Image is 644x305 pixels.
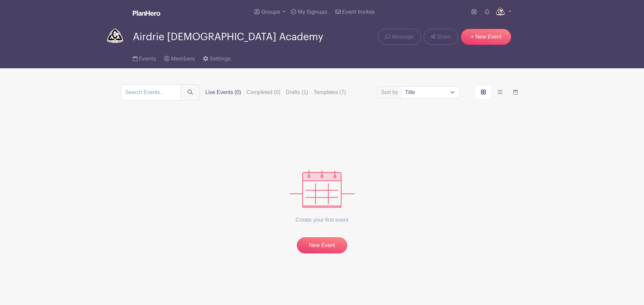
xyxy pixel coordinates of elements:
[205,88,346,96] div: filters
[392,33,414,41] span: Message
[203,47,231,68] a: Settings
[133,47,156,68] a: Events
[437,33,451,41] span: Share
[133,31,323,43] span: Airdrie [DEMOGRAPHIC_DATA] Academy
[121,84,181,100] input: Search Events...
[289,170,355,208] img: events_empty-56550af544ae17c43cc50f3ebafa394433d06d5f1891c01edc4b5d1d59cfda54.svg
[139,56,156,62] span: Events
[381,88,400,96] label: Sort by
[247,88,280,96] label: Completed (0)
[133,10,160,16] img: logo_white-6c42ec7e38ccf1d336a20a19083b03d10ae64f83f12c07503d8b9e83406b4c7d.svg
[314,88,346,96] label: Templates (7)
[424,29,458,45] a: Share
[298,9,327,15] span: My Signups
[210,56,231,62] span: Settings
[342,9,375,15] span: Event Invites
[105,27,125,47] img: aca-320x320.png
[261,9,280,15] span: Groups
[171,56,195,62] span: Members
[495,7,505,17] img: aca-320x320.png
[378,29,421,45] a: Message
[286,88,308,96] label: Drafts (1)
[297,237,347,253] a: New Event
[461,29,511,45] a: + New Event
[289,208,355,232] p: Create your first event
[476,86,523,99] div: order and view
[205,88,241,96] label: Live Events (0)
[164,47,195,68] a: Members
